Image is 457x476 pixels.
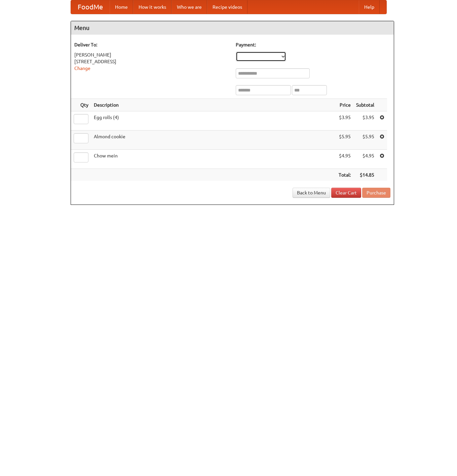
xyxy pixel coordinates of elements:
a: Help [359,0,380,14]
th: Price [336,99,353,111]
th: Qty [71,99,91,111]
a: How it works [133,0,172,14]
td: $5.95 [336,131,353,150]
td: $3.95 [353,111,377,131]
a: Home [110,0,133,14]
th: Total: [336,169,353,181]
th: Description [91,99,336,111]
div: [STREET_ADDRESS] [74,58,229,65]
h5: Deliver To: [74,41,229,48]
a: Change [74,66,90,71]
td: Almond cookie [91,131,336,150]
a: Back to Menu [293,188,330,198]
th: Subtotal [353,99,377,111]
td: $4.95 [353,150,377,169]
td: $4.95 [336,150,353,169]
td: $3.95 [336,111,353,131]
a: Recipe videos [207,0,247,14]
div: [PERSON_NAME] [74,51,229,58]
a: Clear Cart [331,188,361,198]
td: Chow mein [91,150,336,169]
a: Who we are [172,0,207,14]
button: Purchase [362,188,390,198]
th: $14.85 [353,169,377,181]
td: Egg rolls (4) [91,111,336,131]
a: FoodMe [71,0,110,14]
td: $5.95 [353,131,377,150]
h5: Payment: [236,41,390,48]
h4: Menu [71,21,394,35]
